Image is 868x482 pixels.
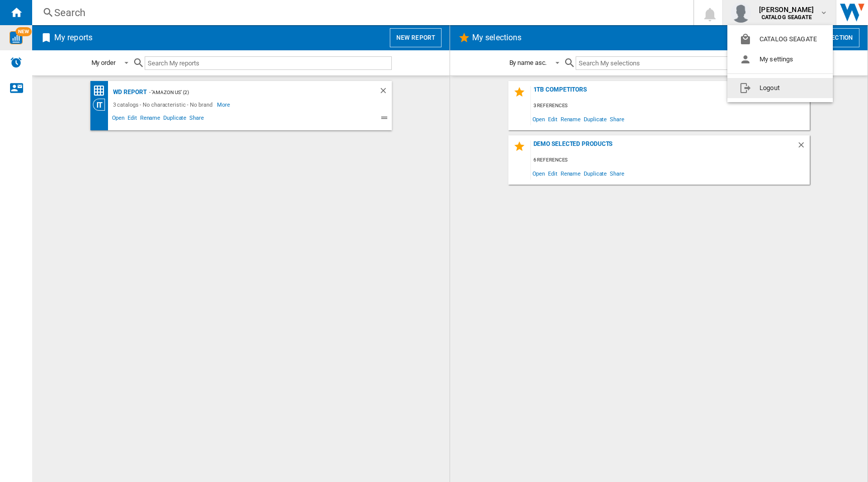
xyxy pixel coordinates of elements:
[727,49,833,69] button: My settings
[727,78,833,98] button: Logout
[727,29,833,49] button: CATALOG SEAGATE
